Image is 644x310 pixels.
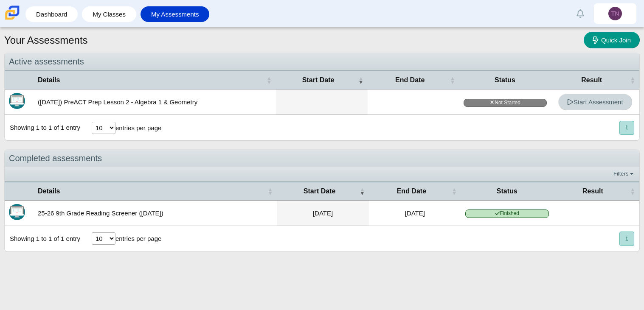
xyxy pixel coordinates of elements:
[452,187,457,195] span: End Date : Activate to sort
[9,93,25,109] img: Itembank
[4,33,88,47] h1: Your Assessments
[464,75,547,85] span: Status
[464,99,547,107] span: Not Started
[5,150,639,167] div: Completed assessments
[5,115,80,140] div: Showing 1 to 1 of 1 entry
[465,187,549,196] span: Status
[3,4,21,22] img: Carmen School of Science & Technology
[9,204,25,220] img: Itembank
[5,53,639,70] div: Active assessments
[5,226,80,251] div: Showing 1 to 1 of 1 entry
[267,76,272,84] span: Details : Activate to sort
[630,187,635,195] span: Result : Activate to sort
[34,89,276,115] td: ([DATE]) PreACT Prep Lesson 2 - Algebra 1 & Geometry
[594,3,636,24] a: TN
[145,6,205,22] a: My Assessments
[619,232,634,246] button: 1
[373,187,450,196] span: End Date
[611,11,619,17] span: TN
[584,32,640,48] a: Quick Join
[3,16,21,23] a: Carmen School of Science & Technology
[30,6,73,22] a: Dashboard
[555,75,628,85] span: Result
[619,121,634,135] nav: pagination
[372,75,448,85] span: End Date
[601,36,631,44] span: Quick Join
[571,4,590,23] a: Alerts
[313,209,333,217] time: Aug 21, 2025 at 11:13 AM
[465,209,549,218] span: Finished
[619,232,634,246] nav: pagination
[557,187,628,196] span: Result
[115,235,161,242] label: entries per page
[619,121,634,135] button: 1
[86,6,132,22] a: My Classes
[358,76,363,84] span: Start Date : Activate to remove sorting
[38,75,265,85] span: Details
[611,170,637,178] a: Filters
[280,75,357,85] span: Start Date
[558,94,632,110] a: Start Assessment
[267,187,273,195] span: Details : Activate to sort
[450,76,455,84] span: End Date : Activate to sort
[567,98,623,106] span: Start Assessment
[630,76,635,84] span: Result : Activate to sort
[281,187,358,196] span: Start Date
[405,209,425,217] time: Aug 21, 2025 at 11:39 AM
[360,187,365,195] span: Start Date : Activate to remove sorting
[115,124,161,131] label: entries per page
[34,201,277,226] td: 25-26 9th Grade Reading Screener ([DATE])
[38,187,266,196] span: Details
